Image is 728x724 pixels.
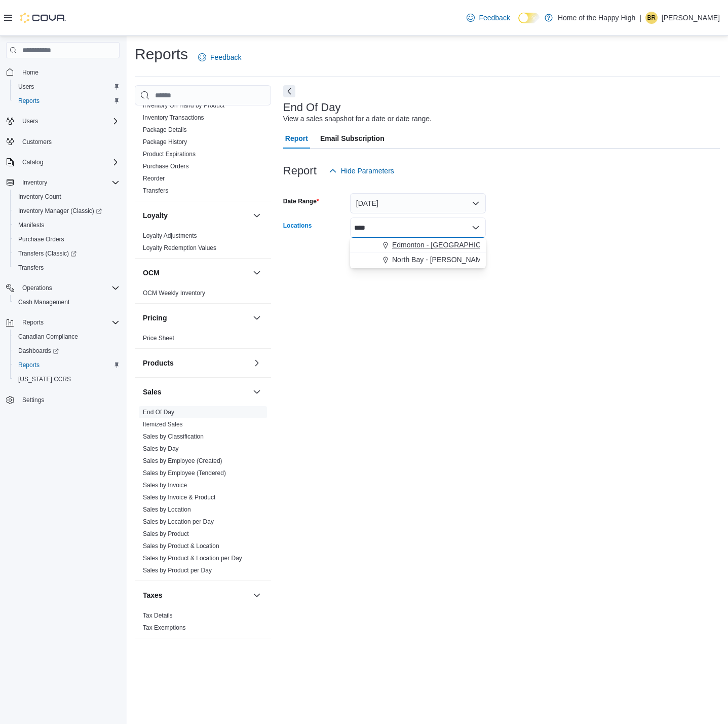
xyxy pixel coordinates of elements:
[22,178,47,187] span: Inventory
[14,359,120,371] span: Reports
[143,289,205,297] a: OCM Weekly Inventory
[6,60,120,433] nav: Complex example
[143,530,189,538] span: Sales by Product
[143,409,174,416] a: End Of Day
[18,65,120,78] span: Home
[10,80,124,94] button: Users
[10,204,124,218] a: Inventory Manager (Classic)
[135,406,271,581] div: Sales
[10,94,124,108] button: Reports
[18,249,76,258] span: Transfers (Classic)
[143,624,186,631] a: Tax Exemptions
[14,262,120,274] span: Transfers
[143,518,214,525] a: Sales by Location per Day
[22,158,43,166] span: Catalog
[14,205,120,217] span: Inventory Manager (Classic)
[143,433,204,440] a: Sales by Classification
[350,193,486,213] button: [DATE]
[143,611,173,620] span: Tax Details
[18,361,40,369] span: Reports
[143,163,189,170] a: Purchase Orders
[143,493,215,501] span: Sales by Invoice & Product
[22,318,44,327] span: Reports
[143,334,174,342] span: Price Sheet
[143,174,165,183] span: Reorder
[463,8,514,28] a: Feedback
[251,267,263,279] button: OCM
[14,247,81,260] a: Transfers (Classic)
[143,542,219,550] span: Sales by Product & Location
[18,282,120,294] span: Operations
[22,117,38,125] span: Users
[18,156,47,168] button: Catalog
[18,221,44,229] span: Manifests
[143,126,187,134] span: Package Details
[143,313,167,323] h3: Pricing
[10,295,124,309] button: Cash Management
[341,166,394,176] span: Hide Parameters
[283,101,341,114] h3: End Of Day
[10,372,124,386] button: [US_STATE] CCRS
[10,246,124,261] a: Transfers (Classic)
[518,23,519,24] span: Dark Mode
[143,494,215,501] a: Sales by Invoice & Product
[18,115,120,127] span: Users
[143,555,242,562] a: Sales by Product & Location per Day
[18,66,43,79] a: Home
[143,232,197,240] span: Loyalty Adjustments
[143,567,212,574] a: Sales by Product per Day
[662,12,720,24] p: [PERSON_NAME]
[18,333,78,341] span: Canadian Compliance
[283,222,312,230] label: Locations
[14,359,44,371] a: Reports
[143,420,183,428] span: Itemized Sales
[392,255,562,265] span: North Bay - [PERSON_NAME] Terrace - Fire & Flower
[14,296,120,308] span: Cash Management
[18,97,40,105] span: Reports
[14,191,120,203] span: Inventory Count
[558,12,635,24] p: Home of the Happy High
[143,505,191,514] span: Sales by Location
[135,51,271,201] div: Inventory
[645,12,658,24] div: Branden Rowsell
[14,331,82,343] a: Canadian Compliance
[14,191,65,203] a: Inventory Count
[20,13,66,23] img: Cova
[283,85,295,97] button: Next
[10,344,124,358] a: Dashboards
[143,469,226,477] span: Sales by Employee (Tendered)
[143,162,189,170] span: Purchase Orders
[143,175,165,182] a: Reorder
[18,347,59,355] span: Dashboards
[18,176,51,189] button: Inventory
[2,392,124,407] button: Settings
[143,387,162,397] h3: Sales
[22,138,52,146] span: Customers
[283,197,319,205] label: Date Range
[18,115,42,127] button: Users
[22,68,39,77] span: Home
[143,457,222,464] a: Sales by Employee (Created)
[285,128,308,149] span: Report
[143,457,222,465] span: Sales by Employee (Created)
[143,126,187,133] a: Package Details
[472,224,480,232] button: Close list of options
[18,135,120,148] span: Customers
[639,12,641,24] p: |
[2,175,124,190] button: Inventory
[2,114,124,128] button: Users
[143,481,187,489] span: Sales by Invoice
[143,421,183,428] a: Itemized Sales
[143,554,242,562] span: Sales by Product & Location per Day
[14,331,120,343] span: Canadian Compliance
[210,52,241,62] span: Feedback
[18,316,48,329] button: Reports
[143,590,163,600] h3: Taxes
[143,518,214,526] span: Sales by Location per Day
[350,252,486,267] button: North Bay - [PERSON_NAME] Terrace - Fire & Flower
[14,373,75,385] a: [US_STATE] CCRS
[143,313,249,323] button: Pricing
[143,542,219,550] a: Sales by Product & Location
[350,238,486,267] div: Choose from the following options
[143,445,179,453] span: Sales by Day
